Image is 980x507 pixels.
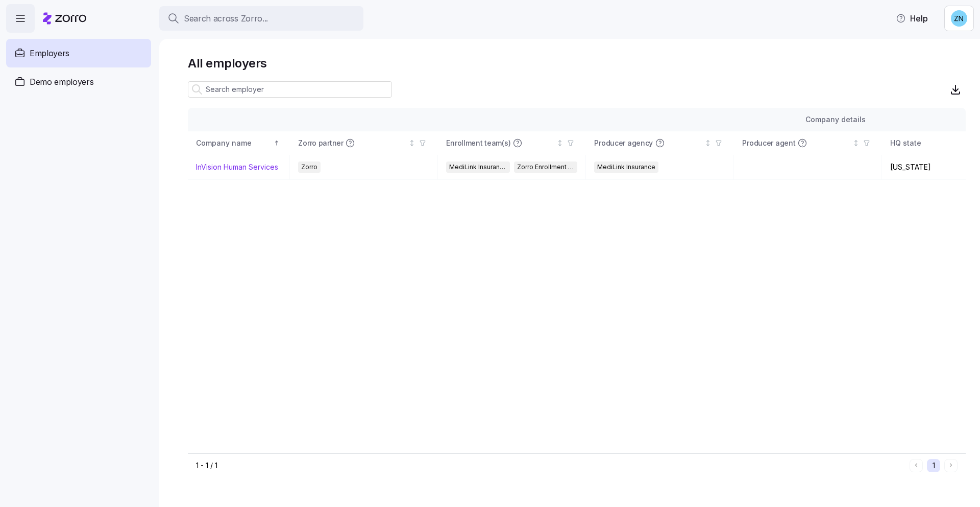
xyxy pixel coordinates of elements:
th: Producer agencyNot sorted [586,131,734,155]
span: Zorro Enrollment Team [517,162,575,173]
th: Zorro partnerNot sorted [290,131,438,155]
a: Employers [6,39,151,67]
div: Not sorted [704,140,712,147]
span: Help [896,12,928,25]
span: MediLink Insurance [597,162,655,173]
th: Producer agentNot sorted [734,131,882,155]
h1: All employers [188,55,966,71]
button: Search across Zorro... [159,6,363,31]
span: Zorro [301,162,317,173]
button: 1 [927,459,940,472]
span: Search across Zorro... [184,12,268,25]
a: InVision Human Services [196,162,278,172]
th: Company nameSorted ascending [188,131,290,155]
div: Not sorted [852,140,860,147]
div: 1 - 1 / 1 [196,460,905,471]
a: Demo employers [6,67,151,96]
div: Sorted ascending [273,140,280,147]
button: Previous page [910,459,923,472]
span: Zorro partner [298,138,343,148]
span: Producer agent [742,138,795,148]
button: Help [888,8,936,29]
div: Not sorted [408,140,415,147]
input: Search employer [188,81,392,98]
span: Producer agency [594,138,653,148]
span: MediLink Insurance [449,162,507,173]
th: Enrollment team(s)Not sorted [438,131,586,155]
span: Enrollment team(s) [446,138,510,148]
button: Next page [944,459,958,472]
span: Demo employers [30,76,94,88]
img: 5c518db9dac3a343d5b258230af867d6 [951,10,967,27]
span: Employers [30,47,69,60]
div: Company name [196,137,272,149]
div: Not sorted [556,140,563,147]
